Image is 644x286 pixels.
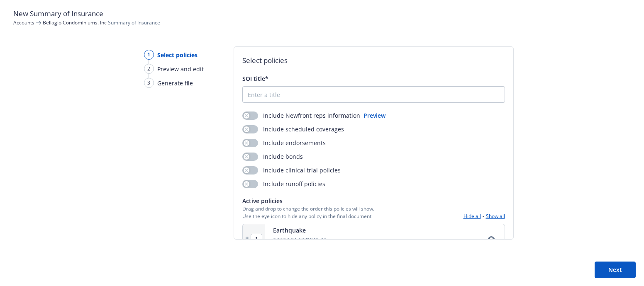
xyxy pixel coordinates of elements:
span: Summary of Insurance [43,19,160,26]
button: Next [595,262,636,278]
button: Hide all [463,213,481,220]
div: 1 [144,50,154,60]
h1: New Summary of Insurance [13,8,631,19]
div: Include runoff policies [242,179,325,188]
div: Include endorsements [242,138,326,147]
span: Generate file [157,79,193,87]
div: Earthquake [273,226,331,235]
span: SOI title* [242,75,268,82]
div: - [463,213,505,220]
div: Include Newfront reps information [242,111,360,120]
input: Enter a title [243,87,505,102]
div: 2 [144,64,154,74]
span: Drag and drop to change the order this policies will show. Use the eye icon to hide any policy in... [242,205,374,219]
div: EarthquakeCPDCP-24-1071942-04Palomar-[DATE]to[DATE] [242,224,505,254]
div: Include bonds [242,152,303,161]
div: Include scheduled coverages [242,125,344,133]
a: Bellagio Condominiums, Inc [43,19,107,26]
button: Preview [363,111,385,120]
div: 3 [144,78,154,88]
div: CPDCP-24-1071942-04 [273,236,331,243]
a: Accounts [13,19,34,26]
span: Active policies [242,196,374,205]
span: Select policies [157,51,198,59]
h2: Select policies [242,55,505,66]
span: Preview and edit [157,65,204,73]
button: Show all [486,213,505,220]
div: Include clinical trial policies [242,166,341,175]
